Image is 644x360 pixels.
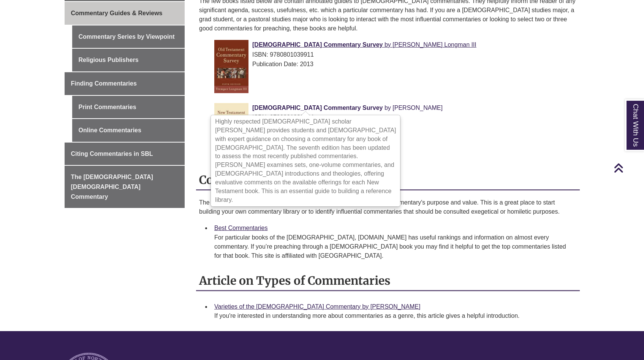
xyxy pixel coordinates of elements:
[199,198,577,216] p: The review website, , provides a good indicator of a commentary's purpose and value. This is a gr...
[392,105,443,111] span: [PERSON_NAME]
[72,96,185,119] a: Print Commentaries
[196,170,580,190] h2: Commentary Reviews Online
[214,113,574,122] div: ISBN: 9780801039904
[65,2,185,25] a: Commentary Guides & Reviews
[71,10,163,16] span: Commentary Guides & Reviews
[71,151,153,157] span: Citing Commentaries in SBL
[65,72,185,95] a: Finding Commentaries
[392,41,476,48] span: [PERSON_NAME] Longman III
[252,105,443,111] a: [DEMOGRAPHIC_DATA] Commentary SurveyHighly respected [DEMOGRAPHIC_DATA] scholar [PERSON_NAME] pro...
[65,143,185,165] a: Citing Commentaries in SBL
[385,105,391,111] span: by
[72,119,185,142] a: Online Commentaries
[214,50,574,60] div: ISBN: 9780801039911
[252,41,476,48] a: [DEMOGRAPHIC_DATA] Commentary Survey by [PERSON_NAME] Longman III
[196,271,580,291] h2: Article on Types of Commentaries
[211,116,400,206] div: Highly respected [DEMOGRAPHIC_DATA] scholar [PERSON_NAME] provides students and [DEMOGRAPHIC_DATA...
[214,311,574,320] div: If you're interested in understanding more about commentaries as a genre, this article gives a he...
[72,25,185,48] a: Commentary Series by Viewpoint
[72,49,185,71] a: Religious Publishers
[214,303,420,310] a: Varieties of the [DEMOGRAPHIC_DATA] Commentary by [PERSON_NAME]
[614,163,642,173] a: Back to Top
[385,41,391,48] span: by
[65,166,185,208] a: The [DEMOGRAPHIC_DATA] [DEMOGRAPHIC_DATA] Commentary
[214,233,574,260] div: For particular books of the [DEMOGRAPHIC_DATA], [DOMAIN_NAME] has useful rankings and information...
[71,80,137,87] span: Finding Commentaries
[252,105,383,111] span: [DEMOGRAPHIC_DATA] Commentary Survey
[214,225,268,231] a: Best Commentaries
[252,41,383,48] span: [DEMOGRAPHIC_DATA] Commentary Survey
[71,174,153,200] span: The [DEMOGRAPHIC_DATA] [DEMOGRAPHIC_DATA] Commentary
[214,59,574,69] div: Publication Date: 2013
